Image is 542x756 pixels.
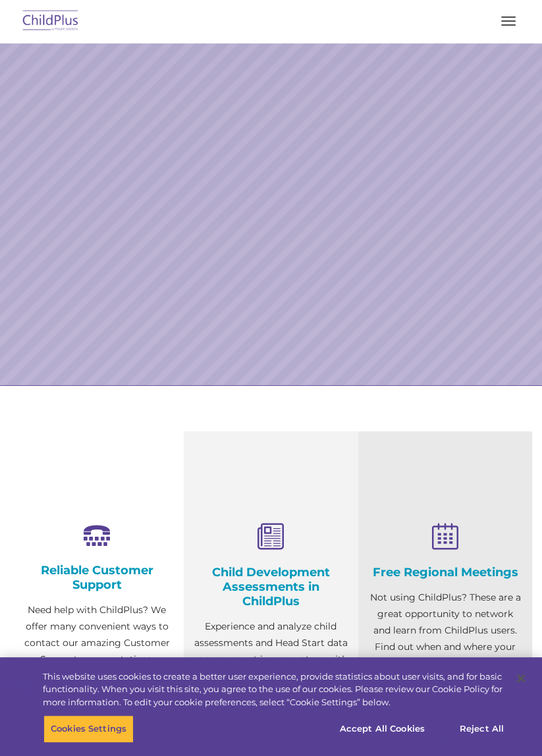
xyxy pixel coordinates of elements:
h4: Child Development Assessments in ChildPlus [194,565,348,608]
p: Need help with ChildPlus? We offer many convenient ways to contact our amazing Customer Support r... [20,602,174,717]
button: Accept All Cookies [333,715,432,743]
button: Reject All [441,715,523,743]
h4: Reliable Customer Support [20,563,174,592]
div: This website uses cookies to create a better user experience, provide statistics about user visit... [43,670,504,709]
p: Not using ChildPlus? These are a great opportunity to network and learn from ChildPlus users. Fin... [368,589,522,672]
p: Experience and analyze child assessments and Head Start data management in one system with zero c... [194,618,348,717]
img: ChildPlus by Procare Solutions [20,6,82,37]
button: Close [506,664,535,693]
button: Cookies Settings [43,715,134,743]
h4: Free Regional Meetings [368,565,522,580]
